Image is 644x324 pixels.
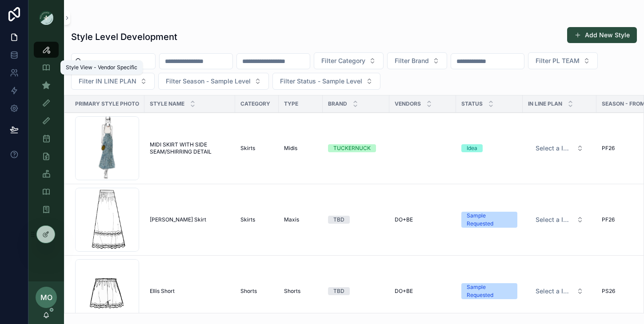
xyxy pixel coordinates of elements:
[280,77,362,86] span: Filter Status - Sample Level
[395,216,413,223] span: DO+BE
[528,283,591,299] button: Select Button
[395,100,421,107] span: Vendors
[395,288,413,295] span: DO+BE
[536,56,580,65] span: Filter PL TEAM
[536,215,573,224] span: Select a IN LINE PLAN
[461,212,517,228] a: Sample Requested
[602,145,615,152] span: PF26
[395,288,451,295] a: DO+BE
[284,288,300,295] span: Shorts
[321,56,365,65] span: Filter Category
[284,145,317,152] a: Midis
[528,212,591,228] button: Select Button
[528,52,598,69] button: Select Button
[395,216,451,223] a: DO+BE
[536,287,573,296] span: Select a IN LINE PLAN
[284,288,317,295] a: Shorts
[150,216,206,223] span: [PERSON_NAME] Skirt
[528,100,562,107] span: IN LINE PLAN
[461,144,517,152] a: Idea
[150,100,184,107] span: Style Name
[467,212,512,228] div: Sample Requested
[240,100,270,107] span: Category
[39,11,53,25] img: App logo
[333,144,371,152] div: TUCKERNUCK
[467,283,512,299] div: Sample Requested
[333,287,344,295] div: TBD
[284,216,299,223] span: Maxis
[328,287,384,295] a: TBD
[284,145,297,152] span: Midis
[240,288,273,295] a: Shorts
[150,216,230,223] a: [PERSON_NAME] Skirt
[66,64,137,71] div: Style View - Vendor Specific
[328,216,384,224] a: TBD
[602,288,615,295] span: PS26
[158,73,269,90] button: Select Button
[528,283,591,300] a: Select Button
[166,77,251,86] span: Filter Season - Sample Level
[240,145,255,152] span: Skirts
[461,100,483,107] span: Status
[150,288,175,295] span: Ellis Short
[528,140,591,157] a: Select Button
[240,216,273,223] a: Skirts
[567,27,637,43] button: Add New Style
[28,36,64,229] div: scrollable content
[602,216,615,223] span: PF26
[71,73,155,90] button: Select Button
[240,216,255,223] span: Skirts
[150,288,230,295] a: Ellis Short
[272,73,380,90] button: Select Button
[71,31,177,43] h1: Style Level Development
[387,52,447,69] button: Select Button
[328,100,347,107] span: Brand
[528,211,591,228] a: Select Button
[284,100,298,107] span: Type
[240,145,273,152] a: Skirts
[467,144,477,152] div: Idea
[40,292,52,303] span: MO
[395,56,429,65] span: Filter Brand
[284,216,317,223] a: Maxis
[240,288,257,295] span: Shorts
[528,140,591,156] button: Select Button
[328,144,384,152] a: TUCKERNUCK
[75,100,139,107] span: Primary Style Photo
[79,77,136,86] span: Filter IN LINE PLAN
[150,141,230,155] a: MIDI SKIRT WITH SIDE SEAM/SHIRRING DETAIL
[314,52,384,69] button: Select Button
[333,216,344,224] div: TBD
[461,283,517,299] a: Sample Requested
[536,144,573,153] span: Select a IN LINE PLAN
